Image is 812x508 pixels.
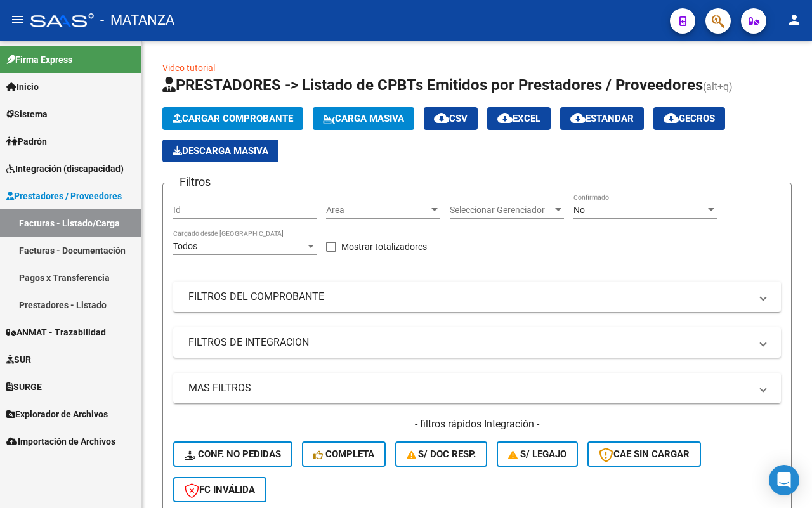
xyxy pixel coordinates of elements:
mat-expansion-panel-header: FILTROS DEL COMPROBANTE [173,282,781,312]
h4: - filtros rápidos Integración - [173,417,781,431]
span: No [573,205,585,215]
span: Sistema [6,107,48,121]
span: (alt+q) [703,81,733,93]
h3: Filtros [173,173,217,191]
span: Prestadores / Proveedores [6,189,122,203]
span: Firma Express [6,53,72,67]
button: Estandar [560,107,644,130]
span: Cargar Comprobante [173,113,293,124]
span: Inicio [6,80,39,94]
span: Gecros [664,113,715,124]
span: Seleccionar Gerenciador [450,205,553,216]
span: SUR [6,353,31,367]
button: Descarga Masiva [162,140,278,162]
mat-panel-title: FILTROS DEL COMPROBANTE [188,290,750,304]
mat-icon: cloud_download [497,110,513,126]
button: Carga Masiva [313,107,414,130]
span: Explorador de Archivos [6,407,108,421]
span: Integración (discapacidad) [6,162,124,176]
button: Cargar Comprobante [162,107,303,130]
span: Carga Masiva [323,113,404,124]
button: FC Inválida [173,477,266,502]
span: S/ Doc Resp. [407,448,476,460]
mat-icon: cloud_download [434,110,449,126]
app-download-masive: Descarga masiva de comprobantes (adjuntos) [162,140,278,162]
button: CAE SIN CARGAR [587,441,701,467]
button: Completa [302,441,386,467]
mat-icon: person [787,12,802,27]
span: SURGE [6,380,42,394]
mat-icon: cloud_download [664,110,679,126]
span: Estandar [570,113,634,124]
button: S/ Doc Resp. [395,441,488,467]
span: Area [326,205,429,216]
mat-icon: cloud_download [570,110,586,126]
span: CSV [434,113,468,124]
span: CAE SIN CARGAR [599,448,690,460]
mat-expansion-panel-header: MAS FILTROS [173,373,781,403]
span: Descarga Masiva [173,145,268,157]
span: PRESTADORES -> Listado de CPBTs Emitidos por Prestadores / Proveedores [162,76,703,94]
span: Conf. no pedidas [185,448,281,460]
span: S/ legajo [508,448,566,460]
mat-panel-title: MAS FILTROS [188,381,750,395]
span: - MATANZA [100,6,174,34]
span: ANMAT - Trazabilidad [6,325,106,339]
span: Mostrar totalizadores [341,239,427,254]
mat-panel-title: FILTROS DE INTEGRACION [188,335,750,349]
span: Importación de Archivos [6,434,115,448]
span: Todos [173,241,197,251]
div: Open Intercom Messenger [769,465,799,495]
button: CSV [424,107,478,130]
span: Padrón [6,134,47,148]
mat-expansion-panel-header: FILTROS DE INTEGRACION [173,327,781,358]
mat-icon: menu [10,12,25,27]
span: EXCEL [497,113,540,124]
button: S/ legajo [497,441,578,467]
span: FC Inválida [185,484,255,495]
button: EXCEL [487,107,551,130]
a: Video tutorial [162,63,215,73]
button: Conf. no pedidas [173,441,292,467]
span: Completa [313,448,374,460]
button: Gecros [653,107,725,130]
